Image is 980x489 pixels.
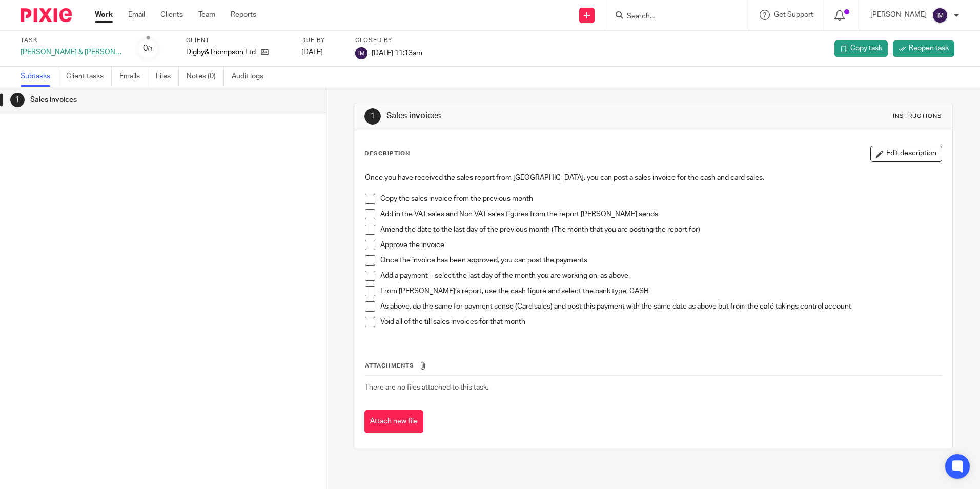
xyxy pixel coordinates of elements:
[834,40,888,57] a: Copy task
[186,47,256,57] p: Digby&Thompson Ltd
[380,225,941,235] p: Amend the date to the last day of the previous month (The month that you are posting the report for)
[95,10,113,20] a: Work
[380,317,941,327] p: Void all of the till sales invoices for that month
[364,150,410,158] p: Description
[30,92,221,108] h1: Sales invoices
[21,47,123,57] div: [PERSON_NAME] & [PERSON_NAME] - Sales Invoices
[160,10,183,20] a: Clients
[301,47,342,57] div: [DATE]
[380,240,941,250] p: Approve the invoice
[198,10,215,20] a: Team
[21,67,58,87] a: Subtasks
[355,36,422,45] label: Closed by
[909,43,949,53] span: Reopen task
[932,7,948,24] img: svg%3E
[365,363,414,369] span: Attachments
[626,12,718,22] input: Search
[187,67,224,87] a: Notes (0)
[156,67,179,87] a: Files
[774,11,813,18] span: Get Support
[365,384,488,391] span: There are no files attached to this task.
[232,67,271,87] a: Audit logs
[186,36,289,45] label: Client
[365,173,941,183] p: Once you have received the sales report from [GEOGRAPHIC_DATA], you can post a sales invoice for ...
[380,194,941,204] p: Copy the sales invoice from the previous month
[380,271,941,281] p: Add a payment – select the last day of the month you are working on, as above.
[380,255,941,266] p: Once the invoice has been approved, you can post the payments
[364,410,423,433] button: Attach new file
[380,301,941,312] p: As above, do the same for payment sense (Card sales) and post this payment with the same date as ...
[870,10,927,20] p: [PERSON_NAME]
[893,40,954,57] a: Reopen task
[128,10,145,20] a: Email
[21,36,123,45] label: Task
[380,209,941,219] p: Add in the VAT sales and Non VAT sales figures from the report [PERSON_NAME] sends
[893,112,942,120] div: Instructions
[870,146,942,162] button: Edit description
[148,46,153,52] small: /1
[355,47,367,59] img: svg%3E
[301,36,342,45] label: Due by
[21,8,72,22] img: Pixie
[143,43,153,54] div: 0
[364,108,381,125] div: 1
[10,93,25,107] div: 1
[119,67,148,87] a: Emails
[850,43,882,53] span: Copy task
[231,10,256,20] a: Reports
[380,286,941,296] p: From [PERSON_NAME]’s report, use the cash figure and select the bank type, CASH
[66,67,112,87] a: Client tasks
[372,49,422,56] span: [DATE] 11:13am
[386,111,675,121] h1: Sales invoices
